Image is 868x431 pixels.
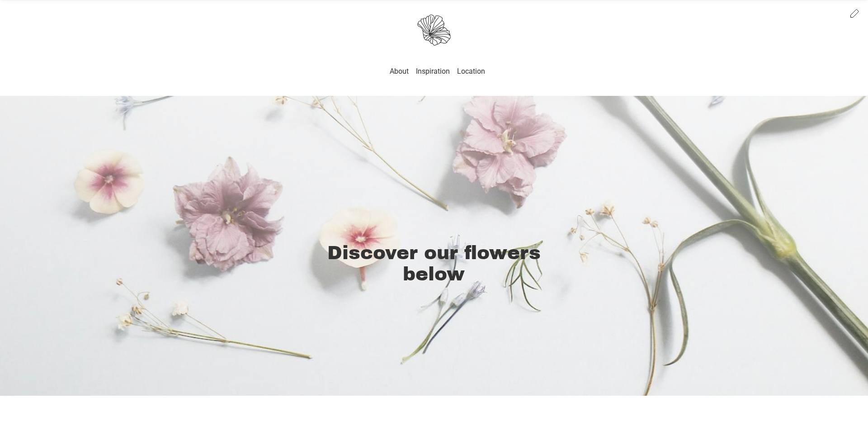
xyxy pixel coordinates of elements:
a: About [390,63,409,79]
a: Inspiration [416,63,450,79]
button: Exit preview (⌘+E) [845,5,863,23]
a: Location [457,63,485,79]
h1: Discover our flowers below [304,242,563,285]
img: Flowerstore [406,14,462,46]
